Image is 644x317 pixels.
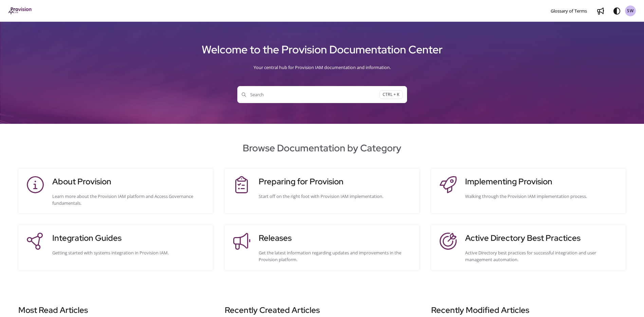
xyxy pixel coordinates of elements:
span: Glossary of Terms [551,8,587,14]
a: Integration GuidesGetting started with systems integration in Provision IAM. [25,232,206,263]
h3: About Provision [52,176,206,188]
h3: Integration Guides [52,232,206,244]
h3: Releases [259,232,412,244]
h2: Browse Documentation by Category [8,141,636,155]
img: brand logo [8,7,32,15]
h3: Most Read Articles [18,304,213,316]
button: SW [625,5,636,16]
button: SearchCTRL + K [237,86,407,103]
a: Project logo [8,7,32,15]
div: Get the latest information regarding updates and improvements in the Provision platform. [259,249,412,263]
span: SW [627,8,634,14]
a: Whats new [595,5,606,16]
div: Start off on the right foot with Provision IAM implementation. [259,193,412,200]
a: About ProvisionLearn more about the Provision IAM platform and Access Governance fundamentals. [25,176,206,206]
h3: Active Directory Best Practices [465,232,619,244]
span: Search [242,91,380,98]
h3: Implementing Provision [465,176,619,188]
span: CTRL + K [380,90,403,99]
button: Theme options [611,5,622,16]
div: Learn more about the Provision IAM platform and Access Governance fundamentals. [52,193,206,206]
h3: Recently Modified Articles [431,304,626,316]
a: Active Directory Best PracticesActive Directory best practices for successful integration and use... [438,232,619,263]
h3: Preparing for Provision [259,176,412,188]
div: Getting started with systems integration in Provision IAM. [52,249,206,256]
a: Preparing for ProvisionStart off on the right foot with Provision IAM implementation. [232,176,412,206]
div: Your central hub for Provision IAM documentation and information. [8,59,636,76]
h1: Welcome to the Provision Documentation Center [8,40,636,59]
div: Active Directory best practices for successful integration and user management automation. [465,249,619,263]
h3: Recently Created Articles [225,304,419,316]
div: Walking through the Provision IAM implementation process. [465,193,619,200]
a: ReleasesGet the latest information regarding updates and improvements in the Provision platform. [232,232,412,263]
a: Implementing ProvisionWalking through the Provision IAM implementation process. [438,176,619,206]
